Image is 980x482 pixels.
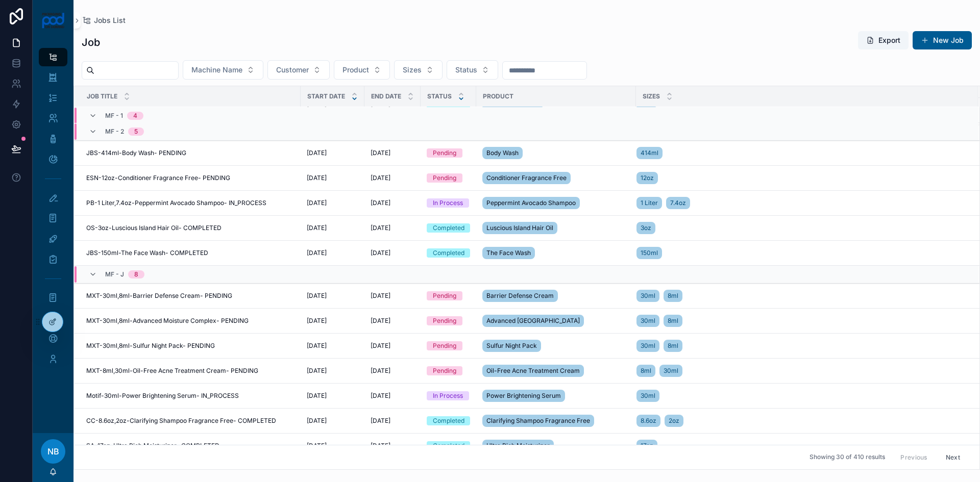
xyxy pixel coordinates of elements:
a: Jobs List [82,15,126,26]
a: [DATE] [307,417,358,425]
span: [DATE] [371,292,390,300]
a: Luscious Island Hair Oil [482,220,630,236]
div: Pending [433,148,456,158]
div: Pending [433,291,456,300]
span: End Date [371,92,401,100]
a: Peppermint Avocado Shampoo [482,195,630,211]
span: [DATE] [307,224,327,232]
a: 3oz [636,220,966,236]
a: 2oz [665,415,683,427]
a: 150ml [636,247,662,259]
a: 17oz [636,440,657,452]
a: ESN-12oz-Conditioner Fragrance Free- PENDING [86,174,295,182]
a: [DATE] [307,317,358,325]
span: Advanced [GEOGRAPHIC_DATA] [486,317,580,325]
div: Pending [433,341,456,350]
span: 2oz [669,417,679,425]
span: Jobs List [94,15,126,26]
a: 30ml [636,290,659,302]
a: Pending [427,291,470,300]
span: Clarifying Shampoo Fragrance Free [486,417,590,425]
span: 30ml [664,367,678,375]
div: 4 [133,112,137,120]
a: [DATE] [371,392,414,400]
a: 3oz [636,222,655,234]
a: 30ml8ml [636,338,966,354]
div: 8 [134,270,138,278]
a: Power Brightening Serum [482,388,630,404]
span: [DATE] [307,174,327,182]
span: MF - J [105,270,124,278]
img: App logo [41,12,65,29]
span: 12oz [641,174,654,182]
a: [DATE] [307,292,358,300]
span: 8.6oz [641,417,656,425]
span: 7.4oz [670,199,686,207]
span: Machine Name [191,65,242,75]
a: 12oz [636,170,966,186]
a: Pending [427,366,470,375]
a: Barrier Defense Cream [482,288,630,304]
a: SA-17oz-Ultra Rich Moisturizer- COMPLETED [86,442,295,450]
a: Completed [427,248,470,258]
span: Peppermint Avocado Shampoo [486,199,576,207]
a: 30ml8ml [636,313,966,329]
span: [DATE] [371,417,390,425]
a: Completed [427,416,470,425]
a: [DATE] [371,367,414,375]
span: 8ml [668,317,678,325]
button: New Job [913,31,972,49]
a: [DATE] [307,224,358,232]
span: [DATE] [371,199,390,207]
a: [DATE] [371,317,414,325]
a: In Process [427,198,470,208]
span: [DATE] [371,174,390,182]
span: MXT-30ml,8ml-Sulfur Night Pack- PENDING [86,342,215,350]
span: Luscious Island Hair Oil [486,224,553,232]
span: Customer [276,65,309,75]
span: 17oz [641,442,653,450]
a: Completed [427,223,470,233]
a: Clarifying Shampoo Fragrance Free [482,413,630,429]
a: JBS-414ml-Body Wash- PENDING [86,149,295,157]
a: [DATE] [307,392,358,400]
button: Export [858,31,909,49]
div: scrollable content [33,41,73,382]
span: [DATE] [371,392,390,400]
span: 30ml [641,292,655,300]
a: MXT-30ml,8ml-Barrier Defense Cream- PENDING [86,292,295,300]
div: In Process [433,391,463,400]
button: Select Button [447,60,498,80]
span: [DATE] [371,367,390,375]
span: Body Wash [486,149,519,157]
span: 1 Liter [641,199,658,207]
span: Status [455,65,477,75]
span: NB [47,445,59,458]
a: [DATE] [371,249,414,257]
a: Pending [427,341,470,350]
a: Advanced [GEOGRAPHIC_DATA] [482,313,630,329]
a: [DATE] [371,292,414,300]
span: Product [342,65,369,75]
span: Ultra Rich Moisturizer [486,442,550,450]
a: [DATE] [371,224,414,232]
div: Pending [433,173,456,183]
span: MF - 1 [105,112,123,120]
div: Completed [433,416,464,425]
div: 5 [134,128,138,136]
a: 8.6oz [636,415,660,427]
span: [DATE] [371,317,390,325]
span: [DATE] [371,149,390,157]
a: In Process [427,391,470,400]
span: Oil-Free Acne Treatment Cream [486,367,580,375]
span: The Face Wash [486,249,531,257]
a: [DATE] [307,442,358,450]
a: 8ml [636,365,655,377]
a: [DATE] [371,199,414,207]
span: MXT-30ml,8ml-Advanced Moisture Complex- PENDING [86,317,249,325]
span: Sulfur Night Pack [486,342,537,350]
span: Power Brightening Serum [486,392,561,400]
a: Completed [427,441,470,450]
a: 8ml30ml [636,363,966,379]
span: MXT-30ml,8ml-Barrier Defense Cream- PENDING [86,292,232,300]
